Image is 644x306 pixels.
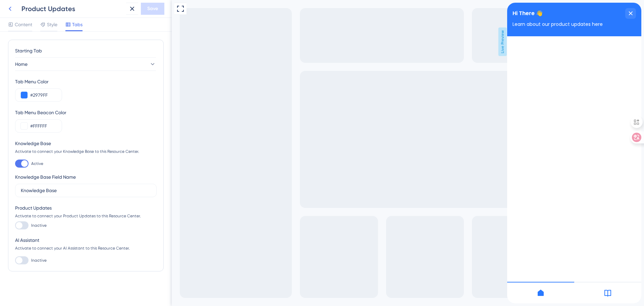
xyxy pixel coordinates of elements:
[15,20,32,29] span: Content
[327,28,335,56] span: Live Preview
[15,236,157,244] div: AI Assistant
[118,5,129,16] div: close resource center
[31,223,47,228] span: Inactive
[15,213,157,219] div: Activate to connect your Product Updates to this Resource Center.
[72,20,83,29] span: Tabs
[141,3,164,15] button: Save
[147,5,158,13] span: Save
[15,108,157,117] div: Tab Menu Beacon Color
[5,2,48,10] span: Product Updates
[31,258,47,263] span: Inactive
[5,6,36,16] span: Hi There 👋
[21,187,151,194] input: Knowledge Base
[21,4,123,13] div: Product Updates
[15,149,157,154] div: Activate to connect your Knowledge Base to this Resource Center.
[53,3,55,9] div: 3
[5,19,96,24] span: Learn about our product updates here
[31,161,43,166] span: Active
[15,246,157,251] div: Activate to connect your AI Assistant to this Resource Center.
[47,20,57,29] span: Style
[15,78,157,86] div: Tab Menu Color
[15,173,76,181] div: Knowledge Base Field Name
[15,204,157,212] div: Product Updates
[15,47,42,55] span: Starting Tab
[15,57,156,71] button: Home
[15,139,157,147] div: Knowledge Base
[15,60,28,68] span: Home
